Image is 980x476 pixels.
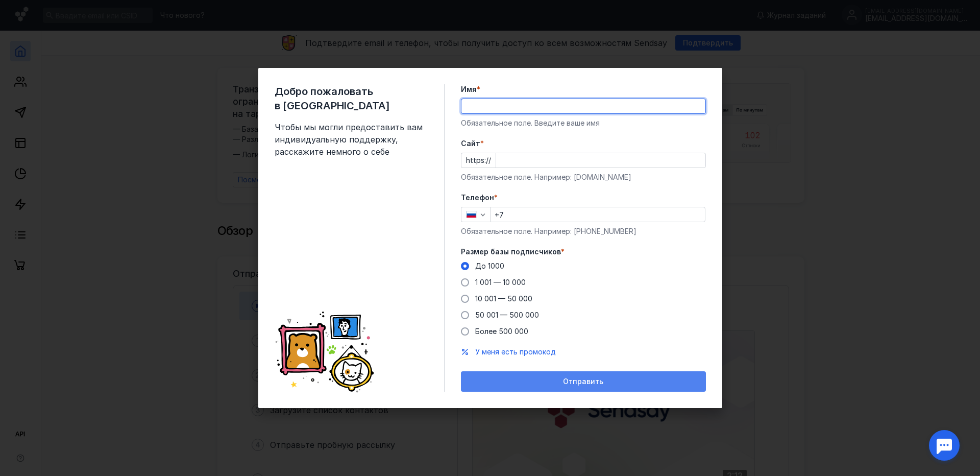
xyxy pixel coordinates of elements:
span: Cайт [461,138,480,149]
span: 50 001 — 500 000 [475,311,539,319]
span: Размер базы подписчиков [461,247,561,257]
span: До 1000 [475,261,504,270]
div: Обязательное поле. Введите ваше имя [461,118,706,128]
button: Отправить [461,371,706,392]
span: 10 001 — 50 000 [475,294,532,303]
div: Обязательное поле. Например: [DOMAIN_NAME] [461,172,706,182]
span: 1 001 — 10 000 [475,278,526,287]
span: Телефон [461,193,494,203]
span: Добро пожаловать в [GEOGRAPHIC_DATA] [275,84,428,113]
span: Чтобы мы могли предоставить вам индивидуальную поддержку, расскажите немного о себе [275,121,428,158]
span: Имя [461,84,477,94]
span: У меня есть промокод [475,347,556,356]
button: У меня есть промокод [475,347,556,357]
span: Отправить [563,377,603,386]
span: Более 500 000 [475,327,528,336]
div: Обязательное поле. Например: [PHONE_NUMBER] [461,226,706,236]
